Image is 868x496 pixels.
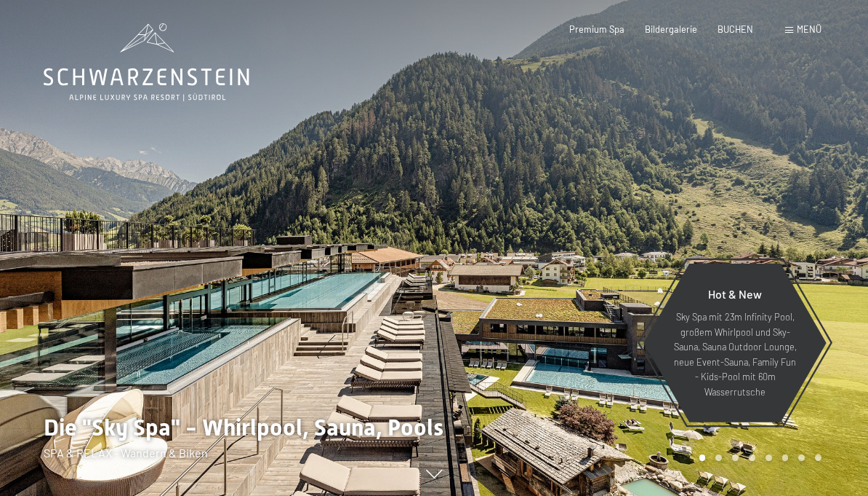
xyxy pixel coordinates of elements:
div: Carousel Page 4 [749,454,755,461]
div: Carousel Page 2 [715,454,722,461]
a: Premium Spa [569,23,624,35]
span: Hot & New [708,287,762,301]
div: Carousel Page 5 [765,454,772,461]
span: Menü [797,23,821,35]
div: Carousel Page 8 [815,454,821,461]
div: Carousel Page 7 [798,454,805,461]
div: Carousel Page 3 [732,454,739,461]
a: BUCHEN [718,23,753,35]
div: Carousel Page 6 [782,454,789,461]
div: Carousel Page 1 (Current Slide) [699,454,706,461]
div: Carousel Pagination [694,454,821,461]
a: Bildergalerie [645,23,697,35]
p: Sky Spa mit 23m Infinity Pool, großem Whirlpool und Sky-Sauna, Sauna Outdoor Lounge, neue Event-S... [672,310,798,399]
a: Hot & New Sky Spa mit 23m Infinity Pool, großem Whirlpool und Sky-Sauna, Sauna Outdoor Lounge, ne... [643,263,827,423]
